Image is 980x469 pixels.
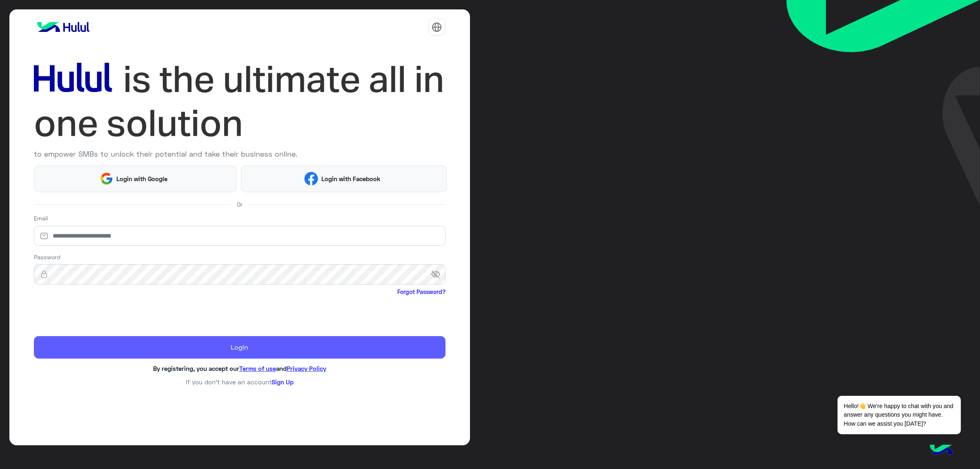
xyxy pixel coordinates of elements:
a: Forgot Password? [397,287,445,296]
img: tab [432,22,442,32]
img: hulul-logo.png [927,436,955,465]
span: Or [237,200,243,209]
button: Login with Google [34,166,237,192]
img: email [34,232,54,240]
h6: If you don’t have an account [34,378,445,386]
img: hululLoginTitle_EN.svg [34,57,445,146]
button: Login with Facebook [241,166,447,192]
button: Login [34,336,445,359]
span: Login with Google [114,174,171,184]
a: Sign Up [272,378,294,386]
iframe: reCAPTCHA [34,298,158,330]
img: lock [34,270,54,278]
span: By registering, you accept our [153,365,239,372]
p: to empower SMBs to unlock their potential and take their business online. [34,148,445,159]
label: Email [34,214,48,222]
span: and [276,365,287,372]
img: Facebook [304,172,318,186]
img: logo [34,19,93,35]
a: Privacy Policy [287,365,326,372]
img: Google [100,172,114,186]
span: Hello!👋 We're happy to chat with you and answer any questions you might have. How can we assist y... [837,396,960,434]
span: Login with Facebook [318,174,383,184]
label: Password [34,253,60,261]
a: Terms of use [239,365,276,372]
span: visibility_off [431,267,445,282]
